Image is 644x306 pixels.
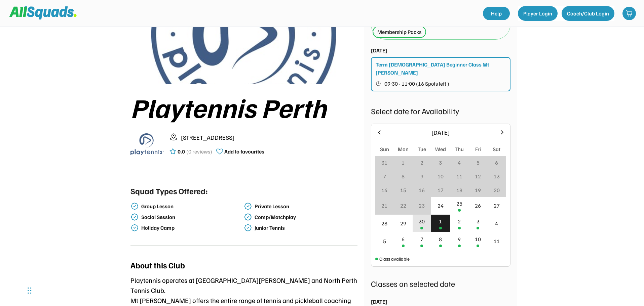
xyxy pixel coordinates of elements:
div: (0 reviews) [186,147,212,156]
div: 13 [494,172,500,180]
div: 6 [495,159,498,167]
div: 24 [438,202,444,210]
img: check-verified-01.svg [130,202,139,210]
div: 4 [495,219,498,227]
div: 9 [458,235,461,243]
button: Coach/Club Login [562,6,614,21]
div: Sun [380,145,389,153]
div: Squad Types Offered: [130,185,208,197]
img: check-verified-01.svg [130,224,139,232]
div: 16 [419,186,425,194]
div: 4 [458,159,461,167]
div: 2 [458,217,461,225]
div: Social Session [141,214,243,220]
div: Wed [435,145,446,153]
div: 8 [402,172,405,180]
div: 15 [400,186,406,194]
div: 10 [438,172,444,180]
div: 1 [439,217,442,225]
div: 23 [419,202,425,210]
div: 3 [439,159,442,167]
div: 1 [402,159,405,167]
img: check-verified-01.svg [130,213,139,221]
div: Class available [379,255,410,262]
div: 30 [419,217,425,225]
div: 5 [477,159,480,167]
div: Classes on selected date [371,277,510,290]
a: Help [483,7,510,20]
div: 11 [494,237,500,245]
div: 8 [439,235,442,243]
div: Term [DEMOGRAPHIC_DATA] Beginner Class Mt [PERSON_NAME] [376,60,506,77]
div: Private Lesson [255,203,356,210]
div: 31 [381,159,387,167]
div: Tue [418,145,426,153]
div: 19 [475,186,481,194]
div: [DATE] [387,128,495,137]
div: 9 [420,172,423,180]
div: 14 [381,186,387,194]
div: 18 [456,186,462,194]
img: playtennis%20blue%20logo%201.png [130,127,164,161]
img: Squad%20Logo.svg [9,6,77,19]
div: 25 [456,200,462,208]
img: shopping-cart-01%20%281%29.svg [626,10,633,17]
button: Player Login [518,6,558,21]
div: 17 [438,186,444,194]
div: Junior Tennis [255,225,356,231]
div: About this Club [130,259,185,271]
div: [DATE] [371,298,387,306]
div: 27 [494,202,500,210]
div: 20 [494,186,500,194]
div: Holiday Camp [141,225,243,231]
div: 2 [420,159,423,167]
div: Select date for Availability [371,105,510,117]
div: Mon [398,145,409,153]
div: Thu [455,145,464,153]
div: 7 [383,172,386,180]
div: 3 [477,217,480,225]
img: check-verified-01.svg [244,213,252,221]
div: 0.0 [178,147,185,156]
div: 26 [475,202,481,210]
img: check-verified-01.svg [244,224,252,232]
div: 5 [383,237,386,245]
div: Sat [493,145,500,153]
div: 11 [456,172,462,180]
div: 28 [381,219,387,227]
div: Membership Packs [377,28,421,36]
div: [STREET_ADDRESS] [181,133,357,142]
button: 09:30 - 11:00 (16 Spots left ) [376,79,506,88]
span: 09:30 - 11:00 (16 Spots left ) [384,81,449,86]
div: 21 [381,202,387,210]
div: Playtennis Perth [130,92,357,122]
div: Group Lesson [141,203,243,210]
div: 7 [420,235,423,243]
div: 22 [400,202,406,210]
div: Fri [475,145,481,153]
div: Add to favourites [224,147,264,156]
div: Comp/Matchplay [255,214,356,220]
div: 29 [400,219,406,227]
div: 6 [402,235,405,243]
div: [DATE] [371,46,387,54]
img: check-verified-01.svg [244,202,252,210]
div: 12 [475,172,481,180]
div: 10 [475,235,481,243]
